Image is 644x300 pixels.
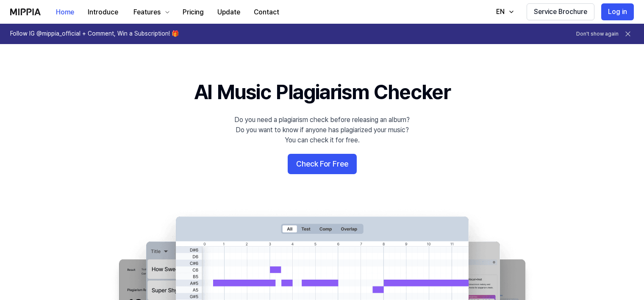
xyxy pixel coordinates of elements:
a: Update [211,0,247,24]
button: Service Brochure [527,3,594,20]
button: Don't show again [576,31,619,38]
div: EN [494,7,506,17]
button: Introduce [81,4,125,21]
div: Do you need a plagiarism check before releasing an album? Do you want to know if anyone has plagi... [234,115,410,145]
button: Features [125,4,176,21]
button: Log in [601,3,634,20]
a: Home [49,0,81,24]
button: Check For Free [288,154,357,174]
button: Update [211,4,247,21]
button: Pricing [176,4,211,21]
button: Home [49,4,81,21]
button: Contact [247,4,286,21]
button: EN [488,3,520,20]
img: logo [10,8,41,15]
h1: AI Music Plagiarism Checker [194,78,450,106]
h1: Follow IG @mippia_official + Comment, Win a Subscription! 🎁 [10,30,179,38]
div: Features [132,7,162,17]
